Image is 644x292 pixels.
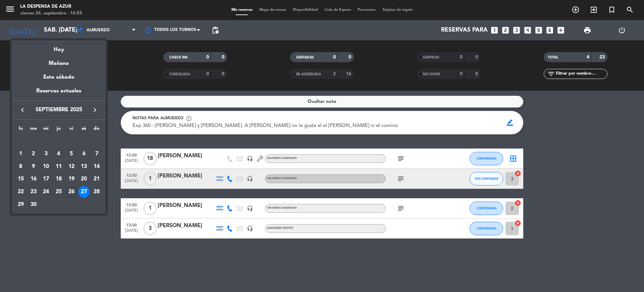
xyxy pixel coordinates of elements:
[78,185,91,198] td: 27 de septiembre de 2025
[90,173,103,185] td: 21 de septiembre de 2025
[14,148,27,160] td: 1 de septiembre de 2025
[15,161,26,172] div: 8
[15,148,26,160] div: 1
[66,161,77,172] div: 12
[27,148,40,160] td: 2 de septiembre de 2025
[14,173,27,185] td: 15 de septiembre de 2025
[53,148,64,160] div: 4
[65,148,78,160] td: 5 de septiembre de 2025
[15,199,26,210] div: 29
[18,106,26,114] i: keyboard_arrow_left
[40,173,52,185] td: 17 de septiembre de 2025
[89,106,101,114] button: keyboard_arrow_right
[12,68,106,87] div: Este sábado
[40,160,52,173] td: 10 de septiembre de 2025
[65,185,78,198] td: 26 de septiembre de 2025
[40,185,52,198] td: 24 de septiembre de 2025
[78,173,90,185] div: 20
[12,87,106,100] div: Reservas actuales
[78,160,91,173] td: 13 de septiembre de 2025
[91,161,102,172] div: 14
[27,198,40,211] td: 30 de septiembre de 2025
[91,106,99,114] i: keyboard_arrow_right
[40,148,52,160] td: 3 de septiembre de 2025
[91,173,102,185] div: 21
[40,161,52,172] div: 10
[27,160,40,173] td: 9 de septiembre de 2025
[15,186,26,198] div: 22
[28,199,39,210] div: 30
[40,125,52,135] th: miércoles
[52,148,65,160] td: 4 de septiembre de 2025
[53,173,64,185] div: 18
[78,125,91,135] th: sábado
[16,106,29,114] button: keyboard_arrow_left
[66,173,77,185] div: 19
[27,125,40,135] th: martes
[90,160,103,173] td: 14 de septiembre de 2025
[12,54,106,68] div: Mañana
[90,185,103,198] td: 28 de septiembre de 2025
[52,125,65,135] th: jueves
[78,173,91,185] td: 20 de septiembre de 2025
[40,148,52,160] div: 3
[52,185,65,198] td: 25 de septiembre de 2025
[90,125,103,135] th: domingo
[66,148,77,160] div: 5
[28,173,39,185] div: 16
[78,148,91,160] td: 6 de septiembre de 2025
[40,173,52,185] div: 17
[91,186,102,198] div: 28
[28,186,39,198] div: 23
[65,173,78,185] td: 19 de septiembre de 2025
[28,161,39,172] div: 9
[28,148,39,160] div: 2
[29,106,89,114] span: septiembre 2025
[65,160,78,173] td: 12 de septiembre de 2025
[14,198,27,211] td: 29 de septiembre de 2025
[15,173,26,185] div: 15
[78,161,90,172] div: 13
[27,173,40,185] td: 16 de septiembre de 2025
[53,161,64,172] div: 11
[14,185,27,198] td: 22 de septiembre de 2025
[27,185,40,198] td: 23 de septiembre de 2025
[14,135,103,148] td: SEP.
[14,160,27,173] td: 8 de septiembre de 2025
[53,186,64,198] div: 25
[52,173,65,185] td: 18 de septiembre de 2025
[14,125,27,135] th: lunes
[66,186,77,198] div: 26
[78,148,90,160] div: 6
[65,125,78,135] th: viernes
[91,148,102,160] div: 7
[52,160,65,173] td: 11 de septiembre de 2025
[78,186,90,198] div: 27
[40,186,52,198] div: 24
[90,148,103,160] td: 7 de septiembre de 2025
[12,40,106,54] div: Hoy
